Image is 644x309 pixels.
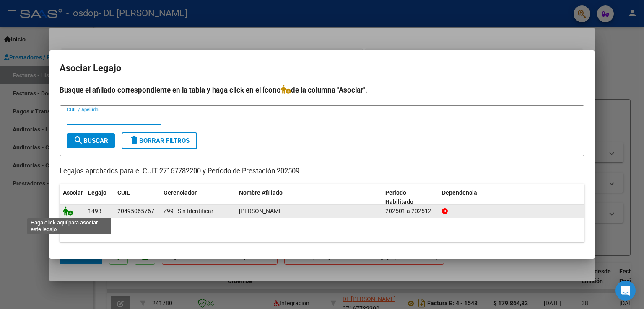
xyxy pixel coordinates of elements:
[164,189,197,196] span: Gerenciador
[60,85,584,95] h4: Busque el afiliado correspondiente en la tabla y haga click en el ícono de la columna "Asociar".
[73,137,108,144] span: Buscar
[60,166,584,177] p: Legajos aprobados para el CUIT 27167782200 y Período de Prestación 202509
[85,184,114,211] datatable-header-cell: Legajo
[117,189,130,196] span: CUIL
[382,184,439,211] datatable-header-cell: Periodo Habilitado
[63,189,83,196] span: Asociar
[439,184,585,211] datatable-header-cell: Dependencia
[88,189,106,196] span: Legajo
[114,184,160,211] datatable-header-cell: CUIL
[129,137,190,144] span: Borrar Filtros
[60,184,85,211] datatable-header-cell: Asociar
[239,208,284,214] span: BONATO JUAN BAUTISTA
[385,206,435,216] div: 202501 a 202512
[122,132,197,149] button: Borrar Filtros
[60,221,584,242] div: 1 registros
[442,189,477,196] span: Dependencia
[615,281,636,301] div: Open Intercom Messenger
[67,133,115,148] button: Buscar
[60,60,584,76] h2: Asociar Legajo
[88,208,101,214] span: 1493
[236,184,382,211] datatable-header-cell: Nombre Afiliado
[385,189,413,206] span: Periodo Habilitado
[239,189,283,196] span: Nombre Afiliado
[160,184,236,211] datatable-header-cell: Gerenciador
[129,135,139,145] mat-icon: delete
[164,208,213,214] span: Z99 - Sin Identificar
[117,206,154,216] div: 20495065767
[73,135,83,145] mat-icon: search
